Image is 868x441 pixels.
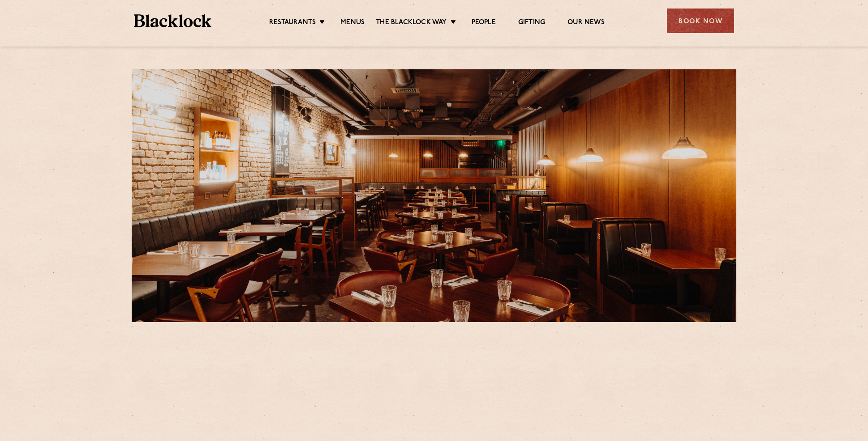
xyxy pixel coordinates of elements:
a: Our News [567,18,605,28]
a: Gifting [518,18,545,28]
a: The Blacklock Way [376,18,447,28]
a: Menus [340,18,365,28]
a: Restaurants [269,18,316,28]
a: People [472,18,496,28]
img: BL_Textured_Logo-footer-cropped.svg [134,14,211,27]
div: Book Now [667,8,734,33]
